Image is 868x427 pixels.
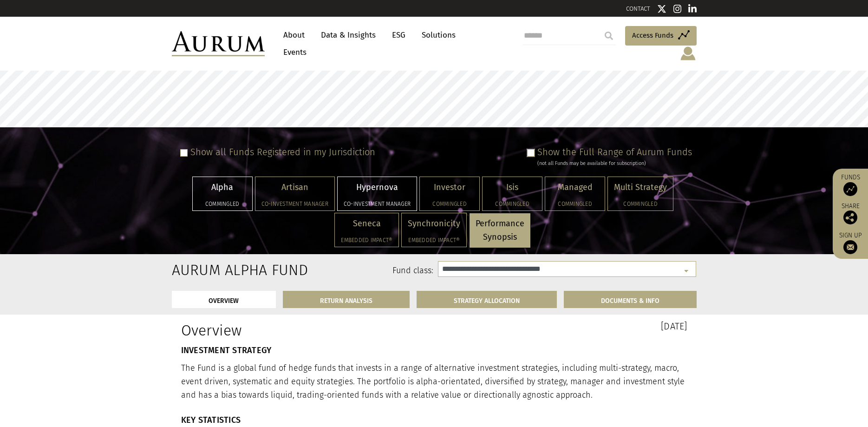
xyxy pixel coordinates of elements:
[489,201,536,207] h5: Commingled
[344,201,411,207] h5: Co-investment Manager
[279,44,307,61] a: Events
[476,217,524,244] p: Performance Synopsis
[551,201,599,207] h5: Commingled
[199,201,246,207] h5: Commingled
[341,217,392,230] p: Seneca
[551,181,599,194] p: Managed
[283,291,410,308] a: RETURN ANALYSIS
[657,4,666,13] img: Twitter icon
[408,217,460,230] p: Synchronicity
[261,265,434,277] label: Fund class:
[537,159,692,168] div: (not all Funds may be available for subscription)
[316,26,380,44] a: Data & Insights
[632,30,673,41] span: Access Funds
[181,415,241,425] strong: KEY STATISTICS
[261,181,328,194] p: Artisan
[172,31,265,56] img: Aurum
[489,181,536,194] p: Isis
[843,210,857,224] img: Share this post
[181,345,272,355] strong: INVESTMENT STRATEGY
[441,322,687,331] h3: [DATE]
[279,26,309,44] a: About
[688,4,697,13] img: Linkedin icon
[426,201,473,207] h5: Commingled
[408,237,460,243] h5: Embedded Impact®
[679,46,697,61] img: account-icon.svg
[837,203,863,224] div: Share
[181,361,687,401] p: The Fund is a global fund of hedge funds that invests in a range of alternative investment strate...
[417,291,557,308] a: STRATEGY ALLOCATION
[625,26,697,46] a: Access Funds
[600,26,618,45] input: Submit
[341,237,392,243] h5: Embedded Impact®
[344,181,411,194] p: Hypernova
[626,5,650,12] a: CONTACT
[843,182,857,196] img: Access Funds
[843,240,857,254] img: Sign up to our newsletter
[199,181,246,194] p: Alpha
[837,231,863,254] a: Sign up
[564,291,697,308] a: DOCUMENTS & INFO
[614,201,667,207] h5: Commingled
[673,4,682,13] img: Instagram icon
[172,261,248,279] h2: Aurum Alpha Fund
[181,322,427,339] h1: Overview
[837,173,863,196] a: Funds
[190,146,375,158] label: Show all Funds Registered in my Jurisdiction
[261,201,328,207] h5: Co-investment Manager
[537,146,692,158] label: Show the Full Range of Aurum Funds
[426,181,473,194] p: Investor
[614,181,667,194] p: Multi Strategy
[417,26,460,44] a: Solutions
[387,26,410,44] a: ESG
